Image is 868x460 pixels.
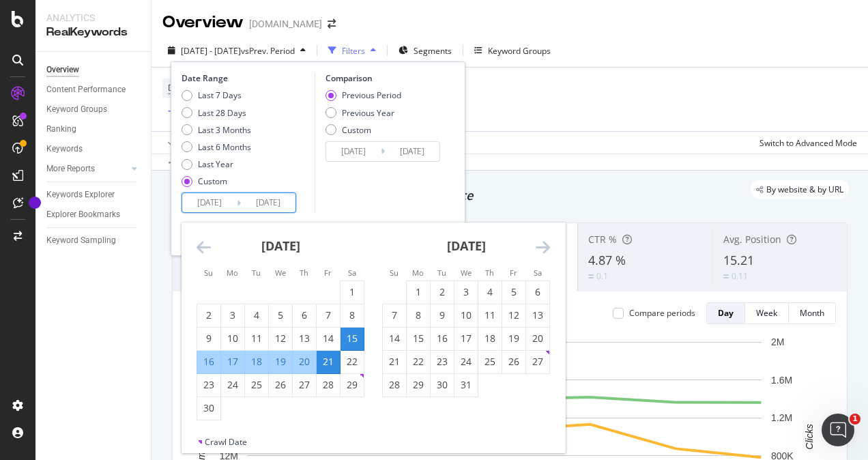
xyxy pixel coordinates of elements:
[325,89,401,101] div: Previous Period
[245,332,268,345] div: 11
[46,83,141,97] a: Content Performance
[341,304,364,327] td: Choose Saturday, June 8, 2024 as your check-in date. It’s available.
[502,308,525,322] div: 12
[46,102,141,117] a: Keyword Groups
[293,350,317,373] td: Selected. Thursday, June 20, 2024
[197,304,221,327] td: Choose Sunday, June 2, 2024 as your check-in date. It’s available.
[431,327,454,350] td: Choose Tuesday, July 16, 2024 as your check-in date. It’s available.
[407,373,431,397] td: Choose Monday, July 29, 2024 as your check-in date. It’s available.
[182,89,251,101] div: Last 7 Days
[46,233,116,248] div: Keyword Sampling
[269,332,292,345] div: 12
[168,82,194,94] span: Device
[221,304,245,327] td: Choose Monday, June 3, 2024 as your check-in date. It’s available.
[407,308,430,322] div: 8
[341,285,364,299] div: 1
[789,302,836,324] button: Month
[488,45,551,57] div: Keyword Groups
[46,162,95,176] div: More Reports
[252,268,261,278] small: Tu
[431,308,454,322] div: 9
[454,378,478,392] div: 31
[227,268,238,278] small: Mo
[461,268,472,278] small: We
[478,350,502,373] td: Choose Thursday, July 25, 2024 as your check-in date. It’s available.
[383,350,407,373] td: Choose Sunday, July 21, 2024 as your check-in date. It’s available.
[245,355,268,369] div: 18
[325,124,401,136] div: Custom
[221,355,244,369] div: 17
[197,308,220,322] div: 2
[317,332,340,345] div: 14
[197,327,221,350] td: Choose Sunday, June 9, 2024 as your check-in date. It’s available.
[588,274,594,278] img: Equal
[269,355,292,369] div: 19
[502,285,525,299] div: 5
[245,308,268,322] div: 4
[293,304,317,327] td: Choose Thursday, June 6, 2024 as your check-in date. It’s available.
[414,45,452,57] span: Segments
[759,137,857,149] div: Switch to Advanced Mode
[300,268,308,278] small: Th
[182,193,237,212] input: Start Date
[249,17,322,31] div: [DOMAIN_NAME]
[221,378,244,392] div: 24
[341,378,364,392] div: 29
[407,281,431,304] td: Choose Monday, July 1, 2024 as your check-in date. It’s available.
[526,355,549,369] div: 27
[221,327,245,350] td: Choose Monday, June 10, 2024 as your check-in date. It’s available.
[454,308,478,322] div: 10
[197,239,211,256] div: Move backward to switch to the previous month.
[241,45,295,57] span: vs Prev. Period
[502,355,525,369] div: 26
[324,268,332,278] small: Fr
[390,268,399,278] small: Su
[46,142,83,156] div: Keywords
[407,304,431,327] td: Choose Monday, July 8, 2024 as your check-in date. It’s available.
[221,332,244,345] div: 10
[348,268,356,278] small: Sa
[197,332,220,345] div: 9
[383,304,407,327] td: Choose Sunday, July 7, 2024 as your check-in date. It’s available.
[197,378,220,392] div: 23
[205,436,247,448] div: Crawl Date
[221,308,244,322] div: 3
[850,414,860,425] span: 1
[182,158,251,170] div: Last Year
[245,327,269,350] td: Choose Tuesday, June 11, 2024 as your check-in date. It’s available.
[478,308,502,322] div: 11
[204,268,213,278] small: Su
[526,308,549,322] div: 13
[469,40,556,61] button: Keyword Groups
[431,355,454,369] div: 23
[756,307,777,319] div: Week
[269,327,293,350] td: Choose Wednesday, June 12, 2024 as your check-in date. It’s available.
[502,327,526,350] td: Choose Friday, July 19, 2024 as your check-in date. It’s available.
[431,285,454,299] div: 2
[293,378,316,392] div: 27
[454,373,478,397] td: Choose Wednesday, July 31, 2024 as your check-in date. It’s available.
[245,373,269,397] td: Choose Tuesday, June 25, 2024 as your check-in date. It’s available.
[407,350,431,373] td: Choose Monday, July 22, 2024 as your check-in date. It’s available.
[341,373,364,397] td: Choose Saturday, June 29, 2024 as your check-in date. It’s available.
[46,83,126,97] div: Content Performance
[502,332,525,345] div: 19
[221,373,245,397] td: Choose Monday, June 24, 2024 as your check-in date. It’s available.
[383,373,407,397] td: Choose Sunday, July 28, 2024 as your check-in date. It’s available.
[317,355,340,369] div: 21
[29,197,41,209] div: Tooltip anchor
[317,304,341,327] td: Choose Friday, June 7, 2024 as your check-in date. It’s available.
[162,104,217,120] button: Add Filter
[182,141,251,153] div: Last 6 Months
[588,252,626,268] span: 4.87 %
[478,304,502,327] td: Choose Thursday, July 11, 2024 as your check-in date. It’s available.
[325,107,401,119] div: Previous Year
[317,378,340,392] div: 28
[181,45,241,57] span: [DATE] - [DATE]
[46,188,115,202] div: Keywords Explorer
[341,327,364,350] td: Selected as start date. Saturday, June 15, 2024
[197,401,220,415] div: 30
[317,373,341,397] td: Choose Friday, June 28, 2024 as your check-in date. It’s available.
[46,63,79,77] div: Overview
[341,350,364,373] td: Choose Saturday, June 22, 2024 as your check-in date. It’s available.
